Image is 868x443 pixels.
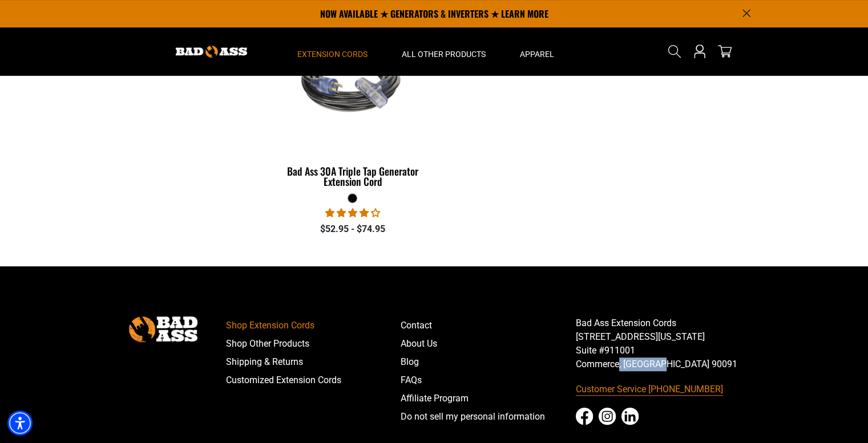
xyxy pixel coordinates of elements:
[401,316,576,335] a: Contact
[129,316,197,342] img: Bad Ass Extension Cords
[621,408,639,425] a: LinkedIn - open in a new tab
[401,389,576,408] a: Affiliate Program
[503,27,571,75] summary: Apparel
[401,353,576,371] a: Blog
[385,27,503,75] summary: All Other Products
[520,49,554,59] span: Apparel
[280,166,426,186] div: Bad Ass 30A Triple Tap Generator Extension Cord
[226,353,401,371] a: Shipping & Returns
[401,335,576,353] a: About Us
[280,27,385,75] summary: Extension Cords
[176,46,247,58] img: Bad Ass Extension Cords
[576,408,593,425] a: Facebook - open in a new tab
[226,316,401,335] a: Shop Extension Cords
[280,10,426,193] a: black Bad Ass 30A Triple Tap Generator Extension Cord
[401,371,576,389] a: FAQs
[401,408,576,426] a: Do not sell my personal information
[576,380,751,399] a: call 833-674-1699
[691,27,709,75] a: Open this option
[665,42,684,60] summary: Search
[226,335,401,353] a: Shop Other Products
[281,15,425,146] img: black
[297,49,368,59] span: Extension Cords
[325,208,380,218] span: 4.00 stars
[226,371,401,389] a: Customized Extension Cords
[280,222,426,236] div: $52.95 - $74.95
[402,49,486,59] span: All Other Products
[7,411,33,436] div: Accessibility Menu
[599,408,616,425] a: Instagram - open in a new tab
[576,316,751,371] p: Bad Ass Extension Cords [STREET_ADDRESS][US_STATE] Suite #911001 Commerce, [GEOGRAPHIC_DATA] 90091
[716,44,734,58] a: cart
